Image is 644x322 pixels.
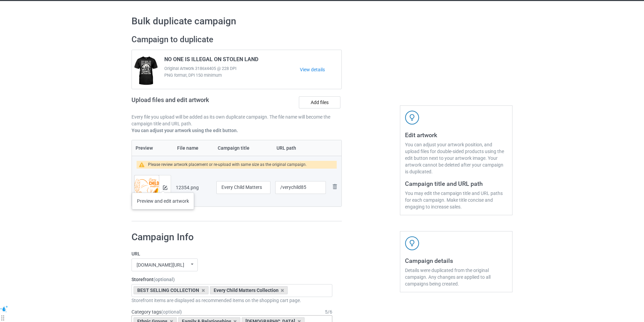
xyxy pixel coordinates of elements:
h3: Campaign details [405,257,507,265]
div: BEST SELLING COLLECTION [134,286,209,294]
div: 12354.png [176,184,212,191]
img: svg+xml;base64,PD94bWwgdmVyc2lvbj0iMS4wIiBlbmNvZGluZz0iVVRGLTgiPz4KPHN2ZyB3aWR0aD0iMjhweCIgaGVpZ2... [331,182,339,191]
img: svg+xml;base64,PD94bWwgdmVyc2lvbj0iMS4wIiBlbmNvZGluZz0iVVRGLTgiPz4KPHN2ZyB3aWR0aD0iMTRweCIgaGVpZ2... [163,185,167,190]
img: warning [139,162,148,167]
span: (optional) [161,309,182,315]
h3: Edit artwork [405,131,507,139]
label: Category tags [132,308,182,315]
div: You can adjust your artwork position, and upload files for double-sided products using the edit b... [405,141,507,175]
h2: Campaign to duplicate [132,34,342,45]
div: Preview and edit artwork [132,193,194,209]
b: You can adjust your artwork using the edit button. [132,128,238,133]
h3: Campaign title and URL path [405,180,507,188]
img: original.png [135,175,159,204]
th: URL path [273,140,328,156]
span: NO ONE IS ILLEGAL ON STOLEN LAND [164,56,258,65]
th: File name [173,140,214,156]
label: Add files [299,96,340,108]
div: Please review artwork placement or re-upload with same size as the original campaign. [148,161,307,169]
h2: Upload files and edit artwork [132,96,258,109]
div: You may edit the campaign title and URL paths for each campaign. Make title concise and engaging ... [405,190,507,210]
div: [DOMAIN_NAME][URL] [137,263,184,267]
div: Every Child Matters Collection [210,286,288,294]
th: Preview [132,140,173,156]
div: 5 / 6 [325,308,332,315]
span: PNG format, DPI 150 minimum [164,72,300,79]
h1: Campaign Info [132,231,332,243]
div: Storefront items are displayed as recommended items on the shopping cart page. [132,297,332,304]
h1: Bulk duplicate campaign [132,15,512,27]
label: URL [132,250,332,257]
th: Campaign title [214,140,273,156]
span: Original Artwork 3186x4405 @ 228 DPI [164,65,300,72]
a: View details [300,66,341,73]
span: (optional) [153,277,175,282]
label: Storefront [132,276,332,283]
img: svg+xml;base64,PD94bWwgdmVyc2lvbj0iMS4wIiBlbmNvZGluZz0iVVRGLTgiPz4KPHN2ZyB3aWR0aD0iNDJweCIgaGVpZ2... [405,236,419,250]
img: svg+xml;base64,PD94bWwgdmVyc2lvbj0iMS4wIiBlbmNvZGluZz0iVVRGLTgiPz4KPHN2ZyB3aWR0aD0iNDJweCIgaGVpZ2... [405,110,419,125]
div: Details were duplicated from the original campaign. Any changes are applied to all campaigns bein... [405,267,507,287]
p: Every file you upload will be added as its own duplicate campaign. The file name will become the ... [132,114,342,127]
